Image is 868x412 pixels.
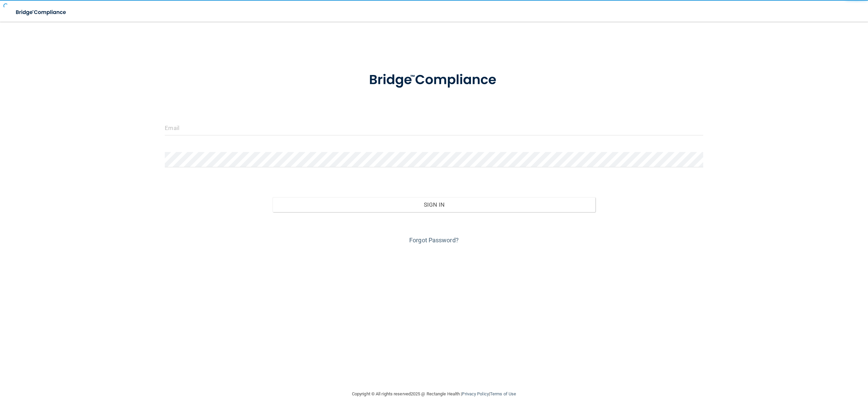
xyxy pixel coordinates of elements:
img: bridge_compliance_login_screen.278c3ca4.svg [355,62,513,98]
button: Sign In [273,197,595,212]
img: bridge_compliance_login_screen.278c3ca4.svg [10,5,73,19]
a: Privacy Policy [462,391,489,396]
a: Terms of Use [490,391,516,396]
div: Copyright © All rights reserved 2025 @ Rectangle Health | | [310,383,558,405]
a: Forgot Password? [409,237,459,244]
input: Email [165,120,703,135]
